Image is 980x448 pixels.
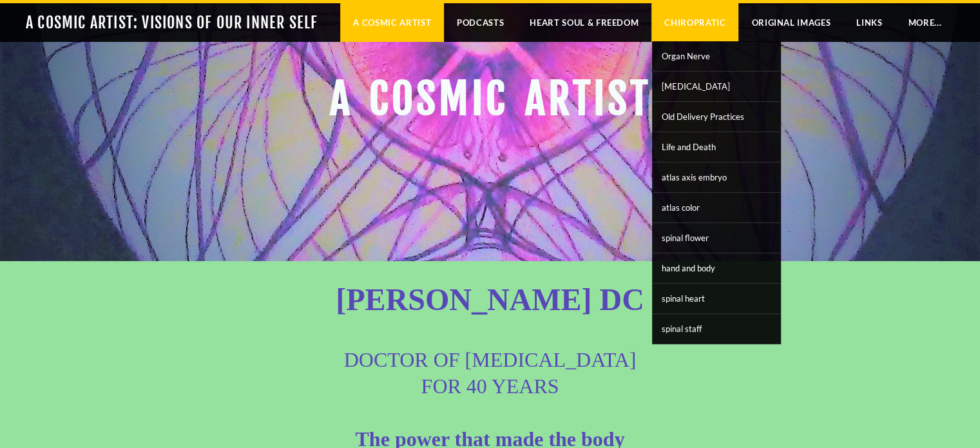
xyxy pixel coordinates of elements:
[738,3,843,42] a: Original Images
[655,199,778,216] span: atlas color
[652,41,781,72] a: Organ Nerve
[181,76,800,142] h2: A Cosmic Artist
[655,139,778,155] span: Life and Death
[895,3,954,42] a: more...
[655,290,778,307] span: spinal heart
[652,314,781,344] a: spinal staff
[517,3,651,42] a: Heart Soul & Freedom
[652,162,781,193] a: atlas axis embryo
[655,169,778,186] span: atlas axis embryo
[26,13,318,32] a: A COSMIC ARTIST: VISIONS OF OUR INNER SELF
[651,3,738,42] a: Chiropratic
[652,72,781,102] a: [MEDICAL_DATA]
[652,193,781,223] a: atlas color
[843,3,895,42] a: LINKS
[336,282,644,317] font: [PERSON_NAME] DC ​
[652,284,781,314] a: spinal heart
[655,320,778,337] span: spinal staff
[652,132,781,162] a: Life and Death
[655,108,778,125] span: Old Delivery Practices
[655,78,778,95] span: [MEDICAL_DATA]
[652,102,781,132] a: Old Delivery Practices
[444,3,517,42] a: Podcasts
[652,223,781,253] a: spinal flower
[655,48,778,64] span: Organ Nerve
[655,260,778,277] span: hand and body
[655,229,778,246] span: spinal flower
[652,253,781,284] a: hand and body
[340,3,444,42] a: A Cosmic Artist
[344,348,637,371] font: DOCTOR OF [MEDICAL_DATA]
